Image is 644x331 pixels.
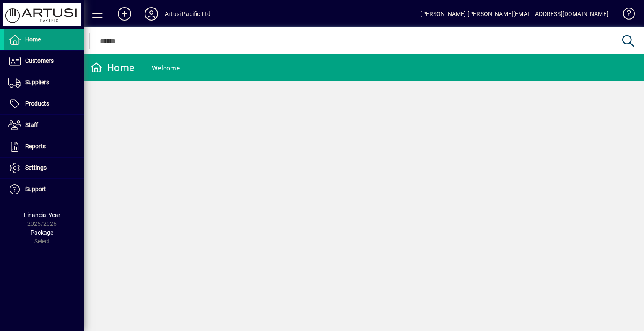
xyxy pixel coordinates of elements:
[4,158,84,178] a: Settings
[4,115,84,136] a: Staff
[25,36,41,43] span: Home
[4,93,84,114] a: Products
[25,122,38,128] span: Staff
[111,6,138,21] button: Add
[4,72,84,93] a: Suppliers
[617,2,634,29] a: Knowledge Base
[165,7,210,21] div: Artusi Pacific Ltd
[25,164,47,171] span: Settings
[420,7,608,21] div: [PERSON_NAME] [PERSON_NAME][EMAIL_ADDRESS][DOMAIN_NAME]
[31,229,53,236] span: Package
[4,136,84,157] a: Reports
[90,61,135,75] div: Home
[24,212,60,218] span: Financial Year
[152,62,180,75] div: Welcome
[138,6,165,21] button: Profile
[4,51,84,72] a: Customers
[25,79,49,85] span: Suppliers
[25,143,46,150] span: Reports
[25,186,46,192] span: Support
[25,57,54,64] span: Customers
[4,179,84,200] a: Support
[25,100,49,107] span: Products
